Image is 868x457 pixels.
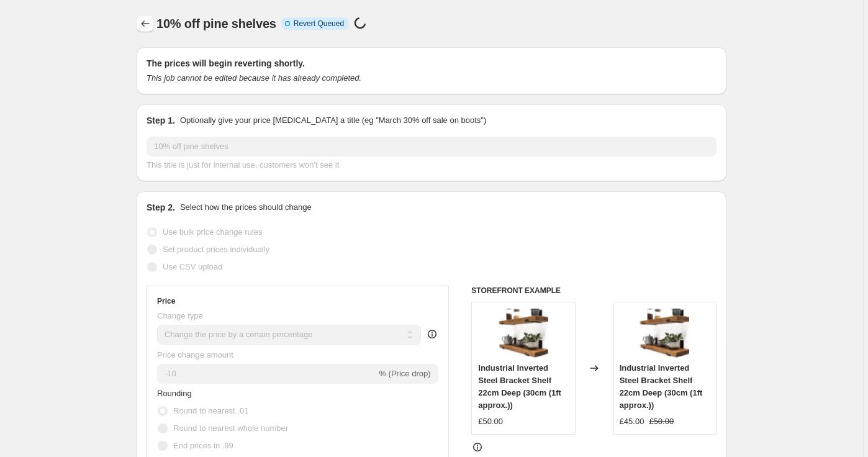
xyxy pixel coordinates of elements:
[478,415,503,428] div: £50.00
[157,296,175,306] h3: Price
[379,369,430,378] span: % (Price drop)
[163,262,222,271] span: Use CSV upload
[471,286,717,296] h6: STOREFRONT EXAMPLE
[620,415,644,428] div: £45.00
[173,423,288,433] span: Round to nearest whole number
[157,389,192,398] span: Rounding
[156,17,276,30] span: 10% off pine shelves
[147,201,175,214] h2: Step 2.
[478,363,561,410] span: Industrial Inverted Steel Bracket Shelf 22cm Deep (30cm (1ft approx.))
[147,57,717,70] h2: The prices will begin reverting shortly.
[147,137,717,156] input: 30% off holiday sale
[157,364,376,384] input: -15
[499,309,548,358] img: Inverted_22cm_rugger_brown_80x.jpg
[173,441,233,450] span: End prices in .99
[163,227,262,237] span: Use bulk price change rules
[147,160,339,170] span: This title is just for internal use, customers won't see it
[147,114,175,127] h2: Step 1.
[163,245,269,254] span: Set product prices individually
[157,311,203,320] span: Change type
[147,73,361,83] i: This job cannot be edited because it has already completed.
[294,19,344,29] span: Revert Queued
[173,406,248,415] span: Round to nearest .01
[640,309,689,358] img: Inverted_22cm_rugger_brown_80x.jpg
[620,363,703,410] span: Industrial Inverted Steel Bracket Shelf 22cm Deep (30cm (1ft approx.))
[157,350,233,360] span: Price change amount
[180,114,486,127] p: Optionally give your price [MEDICAL_DATA] a title (eg "March 30% off sale on boots")
[137,15,154,32] button: Price change jobs
[426,328,438,340] div: help
[180,201,312,214] p: Select how the prices should change
[649,415,674,428] strike: £50.00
